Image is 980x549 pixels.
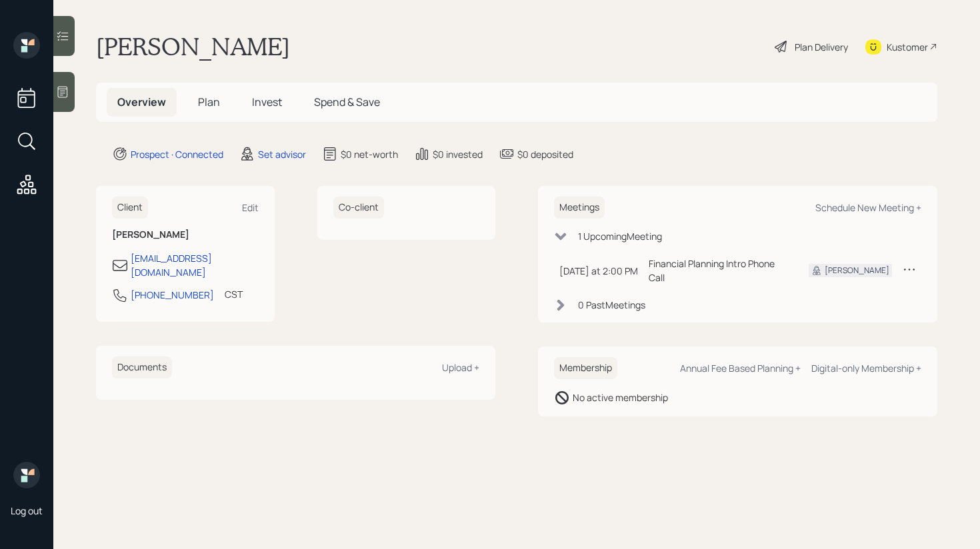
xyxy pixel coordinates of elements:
h6: Documents [112,356,172,378]
div: Log out [11,504,43,517]
div: Upload + [442,361,479,374]
h6: [PERSON_NAME] [112,229,259,241]
div: [EMAIL_ADDRESS][DOMAIN_NAME] [131,251,259,279]
h1: [PERSON_NAME] [96,32,290,61]
div: $0 net-worth [341,147,398,161]
div: Set advisor [258,147,306,161]
span: Spend & Save [314,95,380,109]
div: Digital-only Membership + [811,362,921,374]
div: CST [225,287,243,301]
span: Invest [252,95,282,109]
div: [DATE] at 2:00 PM [559,264,638,278]
div: No active membership [573,390,668,404]
div: 1 Upcoming Meeting [578,229,662,243]
h6: Membership [554,357,617,379]
div: Financial Planning Intro Phone Call [649,257,787,284]
img: retirable_logo.png [13,462,40,488]
div: 0 Past Meeting s [578,298,645,312]
span: Plan [198,95,220,109]
span: Overview [117,95,166,109]
div: Annual Fee Based Planning + [680,362,801,374]
div: Prospect · Connected [131,147,223,161]
h6: Client [112,197,148,219]
div: Plan Delivery [795,40,848,54]
div: Kustomer [887,40,928,54]
div: [PERSON_NAME] [825,265,889,276]
div: $0 deposited [517,147,573,161]
div: $0 invested [433,147,483,161]
div: [PHONE_NUMBER] [131,288,214,302]
h6: Meetings [554,197,605,219]
div: Edit [242,201,259,214]
div: Schedule New Meeting + [815,201,921,214]
h6: Co-client [333,197,384,219]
